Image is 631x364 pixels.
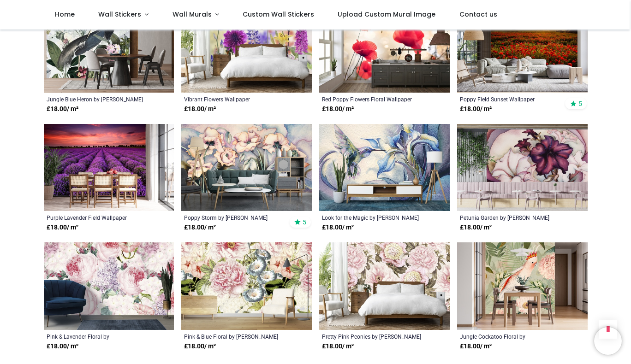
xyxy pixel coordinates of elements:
[47,333,147,340] a: Pink & Lavender Floral by [PERSON_NAME]
[457,5,588,92] img: Poppy Field Sunset Wall Mural Wallpaper
[44,242,174,329] img: Pink & Lavender Floral Wall Mural by Uta Naumann
[181,242,312,329] img: Pink & Blue Floral Wall Mural by Uta Naumann
[322,342,354,351] strong: £ 18.00 / m²
[460,105,492,114] strong: £ 18.00 / m²
[594,327,622,355] iframe: Brevo live chat
[457,124,588,211] img: Petunia Garden Wall Mural by Jody Bergsma
[460,342,492,351] strong: £ 18.00 / m²
[184,342,216,351] strong: £ 18.00 / m²
[47,105,78,114] strong: £ 18.00 / m²
[44,5,174,92] img: Jungle Blue Heron Wall Mural by Uta Naumann
[47,342,78,351] strong: £ 18.00 / m²
[184,105,216,114] strong: £ 18.00 / m²
[181,124,312,211] img: Poppy Storm Wall Mural by Jody Bergsma
[47,214,147,221] a: Purple Lavender Field Wallpaper
[184,214,284,221] a: Poppy Storm by [PERSON_NAME]
[319,5,450,92] img: Red Poppy Flowers Floral Wall Mural Wallpaper
[55,10,75,19] span: Home
[44,124,174,211] img: Purple Lavender Field Wall Mural Wallpaper
[457,242,588,329] img: Jungle Cockatoo Floral Wall Mural by Uta Naumann
[578,100,582,108] span: 5
[322,95,422,103] a: Red Poppy Flowers Floral Wallpaper
[184,333,284,340] a: Pink & Blue Floral by [PERSON_NAME]
[98,10,141,19] span: Wall Stickers
[460,95,560,103] a: Poppy Field Sunset Wallpaper
[184,223,216,232] strong: £ 18.00 / m²
[319,124,450,211] img: Look for the Magic Wall Mural by Jody Bergsma
[338,10,435,19] span: Upload Custom Mural Image
[303,218,306,226] span: 5
[319,242,450,329] img: Pretty Pink Peonies Wall Mural by Uta Naumann
[322,105,354,114] strong: £ 18.00 / m²
[322,333,422,340] a: Pretty Pink Peonies by [PERSON_NAME]
[322,223,354,232] strong: £ 18.00 / m²
[459,10,497,19] span: Contact us
[47,223,78,232] strong: £ 18.00 / m²
[243,10,314,19] span: Custom Wall Stickers
[460,333,560,340] a: Jungle Cockatoo Floral by [PERSON_NAME]
[460,223,492,232] strong: £ 18.00 / m²
[47,95,147,103] a: Jungle Blue Heron by [PERSON_NAME]
[173,10,212,19] span: Wall Murals
[184,95,284,103] a: Vibrant Flowers Wallpaper
[322,214,422,221] a: Look for the Magic by [PERSON_NAME]
[460,214,560,221] a: Petunia Garden by [PERSON_NAME]
[181,5,312,92] img: Vibrant Flowers Wall Mural Wallpaper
